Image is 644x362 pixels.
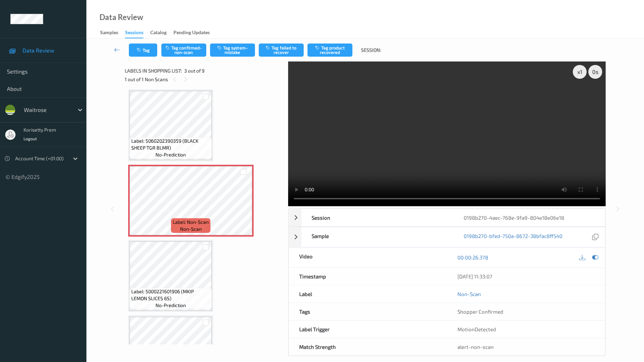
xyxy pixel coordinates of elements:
span: no-prediction [155,302,186,309]
a: Non-Scan [457,290,481,297]
div: Session [301,209,453,226]
a: Pending Updates [173,28,217,38]
div: Match Strength [289,338,447,355]
span: Labels in shopping list: [125,67,182,74]
div: Catalog [150,29,167,38]
div: 0 s [588,65,602,79]
div: 0198b270-4aec-768e-9fa9-804e18e06e18 [453,209,605,226]
a: Samples [100,28,125,38]
a: 00:00:26.378 [457,254,488,261]
div: Session0198b270-4aec-768e-9fa9-804e18e06e18 [288,209,605,227]
div: MotionDetected [447,321,605,338]
button: Tag system-mistake [210,44,255,57]
span: Label: 5000221601906 (MKIP LEMON SLICES 6S) [131,288,210,302]
div: Samples [100,29,118,38]
div: Label [289,285,447,303]
button: Tag failed to recover [259,44,304,57]
a: Catalog [150,28,173,38]
span: Session: [361,47,381,54]
div: Data Review [100,14,143,21]
button: Tag product recovered [307,44,352,57]
span: 3 out of 9 [184,67,205,74]
div: Timestamp [289,268,447,285]
div: Video [289,248,447,267]
span: Label: Non-Scan [173,219,209,226]
span: Shopper Confirmed [457,308,503,315]
a: 0198b270-bfed-750a-8672-38bfac8ff540 [464,232,562,242]
span: Label: 5060202390359 (BLACK SHEEP TGR BLMR) [131,137,210,151]
div: Sessions [125,29,143,38]
button: Tag [129,44,157,57]
span: no-prediction [155,151,186,158]
div: Label Trigger [289,321,447,338]
div: Tags [289,303,447,320]
div: Sample [301,227,453,247]
div: [DATE] 11:33:07 [457,273,595,280]
button: Tag confirmed-non-scan [161,44,206,57]
div: x 1 [573,65,587,79]
div: 1 out of 1 Non Scans [125,75,284,84]
div: Pending Updates [173,29,210,38]
div: Sample0198b270-bfed-750a-8672-38bfac8ff540 [288,227,605,247]
span: non-scan [180,226,202,232]
div: alert-non-scan [457,343,595,350]
a: Sessions [125,28,150,38]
